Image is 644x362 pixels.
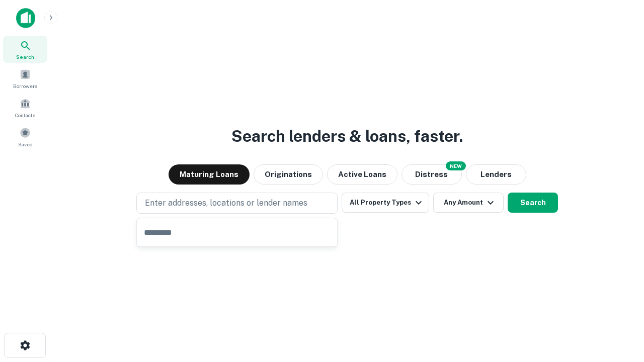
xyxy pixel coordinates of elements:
button: Active Loans [327,164,397,185]
button: Originations [254,164,323,185]
span: Borrowers [13,82,37,90]
iframe: Chat Widget [594,282,644,330]
span: Saved [18,140,33,148]
span: Search [16,53,34,61]
button: Any Amount [433,193,504,213]
button: Search distressed loans with lien and other non-mortgage details. [401,164,462,185]
h3: Search lenders & loans, faster. [231,124,463,148]
a: Borrowers [3,65,47,92]
button: Lenders [466,164,526,185]
span: Contacts [15,111,35,119]
button: Enter addresses, locations or lender names [136,193,338,214]
a: Saved [3,123,47,150]
button: All Property Types [342,193,429,213]
button: Maturing Loans [169,164,250,185]
a: Contacts [3,94,47,121]
a: Search [3,36,47,63]
p: Enter addresses, locations or lender names [145,197,307,209]
button: Search [508,193,558,213]
img: capitalize-icon.png [16,8,35,28]
div: NEW [446,161,466,170]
